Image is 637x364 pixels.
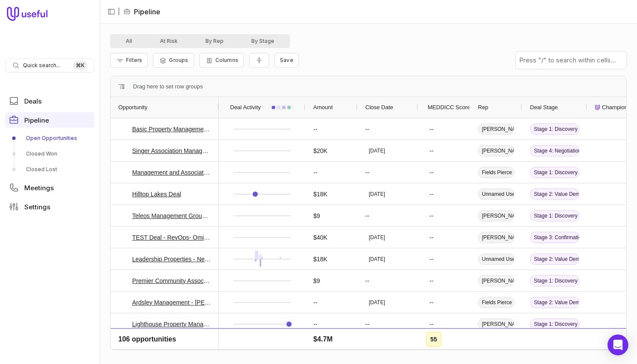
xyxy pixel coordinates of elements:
a: Teleos Management Group - [US_STATE] Deal [132,211,211,221]
time: [DATE] [369,147,385,154]
button: Collapse all rows [249,53,269,68]
li: Pipeline [123,6,160,17]
div: -- [426,209,437,223]
span: $20K [313,146,328,156]
span: Stage 4: Negotiation [530,145,579,156]
span: Settings [24,204,50,210]
div: MEDDICC Score [426,97,462,118]
span: [PERSON_NAME] [478,145,514,156]
a: Basic Property Management - New Deal [132,124,211,134]
span: [PERSON_NAME] [478,275,514,286]
time: [DATE] [369,342,386,349]
a: Closed Lost [5,162,94,176]
span: Champion [602,102,627,113]
span: Stage 1: Discovery [530,340,579,351]
div: -- [357,313,418,335]
div: -- [426,166,437,179]
a: Premier Community Association Management (PCAM) Deal [132,276,211,286]
span: Stage 1: Discovery [530,210,579,221]
span: -- [313,167,317,178]
span: -- [313,297,317,308]
span: $18K [313,254,328,264]
div: -- [426,317,437,331]
span: $18K [313,189,328,199]
a: Deals [5,93,94,109]
span: -- [313,341,317,351]
div: -- [426,231,437,244]
button: At Risk [146,36,192,46]
div: -- [426,274,437,288]
span: Stage 1: Discovery [530,318,579,330]
div: Open Intercom Messenger [608,335,628,355]
time: [DATE] [369,191,385,198]
a: Management and Associates - [PERSON_NAME] Deal [132,167,211,178]
div: -- [426,252,437,266]
span: $9 [313,211,320,221]
span: Filters [126,57,142,63]
div: -- [357,118,418,140]
span: $40K [313,232,328,243]
span: Deal Activity [230,102,261,113]
span: Close Date [365,102,393,113]
time: [DATE] [369,299,385,306]
a: Meetings [5,180,94,195]
span: Stage 1: Discovery [530,123,579,135]
span: Meetings [24,185,54,191]
input: Press "/" to search within cells... [516,52,627,69]
button: By Rep [192,36,237,46]
kbd: ⌘ K [73,61,87,70]
span: Fields Pierce [478,167,514,178]
a: [PERSON_NAME] Management, Inc. - [PERSON_NAME] Deal [132,341,211,351]
button: Collapse sidebar [105,5,118,18]
span: Drag here to set row groups [133,81,203,92]
button: Filter Pipeline [110,53,148,68]
span: [PERSON_NAME] [478,232,514,243]
div: -- [357,205,418,226]
span: Pipeline [24,117,49,123]
button: Group Pipeline [153,53,194,68]
a: Settings [5,199,94,214]
a: Hilltop Lakes Deal [132,189,181,199]
span: Stage 2: Value Demonstration [530,297,579,308]
span: Unnamed User [478,253,514,265]
span: Stage 1: Discovery [530,167,579,178]
span: Quick search... [23,62,60,69]
span: Groups [169,57,188,63]
span: Stage 2: Value Demonstration [530,188,579,200]
div: Row Groups [133,81,203,92]
div: -- [426,187,437,201]
div: -- [426,122,437,136]
span: Stage 1: Discovery [530,275,579,286]
a: Ardsley Management - [PERSON_NAME] [132,297,211,308]
span: Stage 2: Value Demonstration [530,253,579,265]
span: [PERSON_NAME] [478,210,514,221]
div: -- [426,144,437,158]
button: Columns [199,53,244,68]
time: [DATE] [369,256,385,263]
div: -- [426,339,437,353]
div: -- [357,270,418,291]
time: [DATE] [369,234,385,241]
span: Rep [478,102,488,113]
a: Singer Association Management - New Deal [132,146,211,156]
span: Save [280,57,293,63]
a: Pipeline [5,112,94,128]
span: Columns [215,57,238,63]
button: All [112,36,146,46]
span: -- [313,124,317,134]
span: MEDDICC Score [428,102,470,113]
div: Pipeline submenu [5,131,94,176]
span: -- [313,319,317,329]
a: TEST Deal - RevOps- Omit from Reporting [132,232,211,243]
span: Deals [24,98,42,104]
button: By Stage [237,36,288,46]
span: [PERSON_NAME] [478,318,514,330]
span: Deal Stage [530,102,558,113]
div: -- [357,162,418,183]
span: Fields Pierce [478,297,514,308]
span: Unnamed User [478,188,514,200]
span: Amount [313,102,333,113]
a: Open Opportunities [5,131,94,145]
span: | [118,6,120,17]
span: [PERSON_NAME] [478,123,514,135]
